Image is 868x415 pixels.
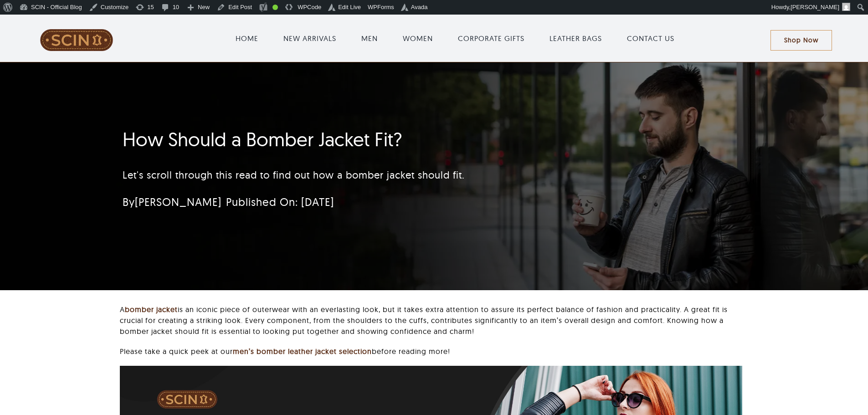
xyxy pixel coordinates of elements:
a: HOME [236,33,258,44]
a: NEW ARRIVALS [283,33,336,44]
a: MEN [361,33,378,44]
a: CORPORATE GIFTS [458,33,524,44]
a: men’s bomber leather jacket selection [233,347,372,356]
div: Good [272,5,278,10]
p: Let's scroll through this read to find out how a bomber jacket should fit. [123,168,637,183]
a: WOMEN [403,33,433,44]
a: Shop Now [770,30,832,51]
h1: How Should a Bomber Jacket Fit? [123,128,637,151]
a: bomber jacket [125,305,178,314]
p: A is an iconic piece of outerwear with an everlasting look, but it takes extra attention to assur... [120,304,742,337]
span: Shop Now [784,36,818,44]
span: By [123,195,221,209]
p: Please take a quick peek at our before reading more! [120,346,742,357]
a: [PERSON_NAME] [135,195,221,209]
a: how should a bomber jacket fit [120,365,742,374]
nav: Main Menu [140,24,770,53]
span: Published On: [DATE] [226,195,334,209]
span: [PERSON_NAME] [791,4,839,10]
a: CONTACT US [627,33,674,44]
a: LEATHER BAGS [550,33,602,44]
